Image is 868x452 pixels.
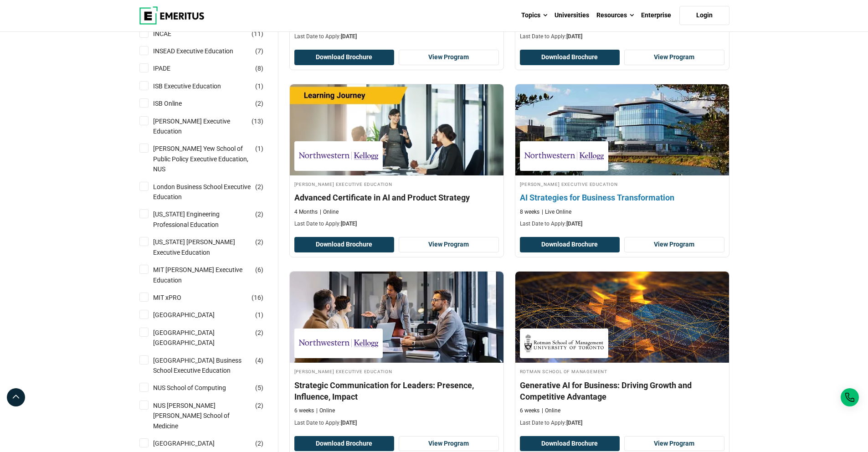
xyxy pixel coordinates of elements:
span: ( ) [255,81,263,91]
a: View Program [624,436,724,452]
a: [GEOGRAPHIC_DATA] [153,438,233,448]
span: [DATE] [341,221,357,227]
h4: Strategic Communication for Leaders: Presence, Influence, Impact [294,380,499,402]
img: Advanced Certificate in AI and Product Strategy | Online AI and Machine Learning Course [290,84,503,175]
p: Live Online [542,208,571,216]
a: INSEAD Executive Education [153,46,252,56]
a: View Program [399,436,499,452]
a: [PERSON_NAME] Yew School of Public Policy Executive Education, NUS [153,144,269,174]
span: 2 [257,238,261,246]
button: Download Brochure [294,50,395,65]
a: AI and Machine Learning Course by Kellogg Executive Education - September 11, 2025 Kellogg Execut... [290,84,503,233]
button: Download Brochure [294,237,395,252]
img: AI Strategies for Business Transformation | Online AI and Machine Learning Course [504,80,740,180]
h4: [PERSON_NAME] Executive Education [294,367,499,375]
a: IPADE [153,63,189,73]
span: ( ) [255,438,263,448]
span: 1 [257,145,261,152]
span: 6 [257,266,261,273]
a: MIT [PERSON_NAME] Executive Education [153,265,269,285]
a: NUS [PERSON_NAME] [PERSON_NAME] School of Medicine [153,401,269,431]
span: ( ) [255,144,263,154]
span: 4 [257,357,261,364]
img: Kellogg Executive Education [524,146,604,166]
span: 5 [257,384,261,391]
h4: AI Strategies for Business Transformation [520,192,724,203]
span: ( ) [255,383,263,393]
p: Last Date to Apply: [520,419,724,427]
h4: Generative AI for Business: Driving Growth and Competitive Advantage [520,380,724,402]
img: Strategic Communication for Leaders: Presence, Influence, Impact | Online Leadership Course [290,272,503,363]
a: ISB Executive Education [153,81,239,91]
span: [DATE] [566,33,582,40]
a: AI and Machine Learning Course by Rotman School of Management - September 11, 2025 Rotman School ... [515,272,729,431]
span: 2 [257,329,261,336]
p: Online [320,208,339,216]
button: Download Brochure [294,436,395,452]
span: 2 [257,100,261,107]
button: Download Brochure [520,50,620,65]
a: ISB Online [153,98,200,108]
p: Online [542,407,560,415]
span: 2 [257,211,261,218]
h4: [PERSON_NAME] Executive Education [520,180,724,188]
a: [GEOGRAPHIC_DATA] [153,310,233,320]
h4: Rotman School of Management [520,367,724,375]
span: [DATE] [566,221,582,227]
span: ( ) [255,209,263,219]
span: 1 [257,311,261,318]
span: 7 [257,47,261,55]
span: ( ) [255,182,263,192]
p: Last Date to Apply: [520,220,724,228]
p: Last Date to Apply: [294,220,499,228]
img: Generative AI for Business: Driving Growth and Competitive Advantage | Online AI and Machine Lear... [515,272,729,363]
span: 16 [254,294,261,301]
span: ( ) [255,237,263,247]
a: NUS School of Computing [153,383,244,393]
a: Leadership Course by Kellogg Executive Education - September 11, 2025 Kellogg Executive Education... [290,272,503,431]
span: 2 [257,440,261,447]
button: Download Brochure [520,436,620,452]
a: [US_STATE] [PERSON_NAME] Executive Education [153,237,269,257]
span: ( ) [255,401,263,411]
span: [DATE] [341,420,357,426]
p: Last Date to Apply: [520,33,724,41]
a: INCAE [153,29,190,39]
p: 6 weeks [520,407,539,415]
p: 4 Months [294,208,318,216]
span: ( ) [255,328,263,338]
img: Kellogg Executive Education [299,146,378,166]
span: 13 [254,118,261,125]
h4: Advanced Certificate in AI and Product Strategy [294,192,499,203]
a: [US_STATE] Engineering Professional Education [153,209,269,230]
span: ( ) [252,29,263,39]
span: 11 [254,30,261,37]
a: [GEOGRAPHIC_DATA] [GEOGRAPHIC_DATA] [153,328,269,348]
a: View Program [399,237,499,252]
span: 1 [257,82,261,90]
span: ( ) [255,310,263,320]
span: [DATE] [566,420,582,426]
img: Rotman School of Management [524,333,604,354]
a: Login [679,6,729,25]
a: [PERSON_NAME] Executive Education [153,116,269,137]
a: View Program [624,237,724,252]
span: ( ) [255,355,263,365]
span: ( ) [255,265,263,275]
img: Kellogg Executive Education [299,333,378,354]
span: 2 [257,183,261,190]
a: View Program [399,50,499,65]
span: 2 [257,402,261,409]
a: AI and Machine Learning Course by Kellogg Executive Education - September 11, 2025 Kellogg Execut... [515,84,729,233]
span: ( ) [255,46,263,56]
p: Last Date to Apply: [294,33,499,41]
p: 8 weeks [520,208,539,216]
a: View Program [624,50,724,65]
a: London Business School Executive Education [153,182,269,202]
a: MIT xPRO [153,293,200,303]
span: ( ) [252,116,263,126]
span: ( ) [252,293,263,303]
p: Last Date to Apply: [294,419,499,427]
a: [GEOGRAPHIC_DATA] Business School Executive Education [153,355,269,376]
p: Online [316,407,335,415]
